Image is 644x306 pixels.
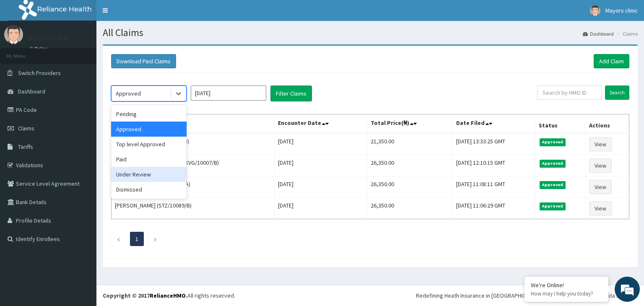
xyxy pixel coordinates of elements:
a: Online [29,46,49,52]
div: Minimize live chat window [138,4,158,24]
p: Mayors clinic [29,34,71,41]
textarea: Type your message and hit 'Enter' [4,211,160,241]
a: View [589,137,612,151]
td: [PERSON_NAME] Oparaogu (KVG/10007/B) [112,155,275,176]
span: Mayors clinic [605,7,638,14]
img: User Image [4,25,23,44]
div: Under Review [111,167,187,182]
span: Switch Providers [18,69,61,77]
td: [DATE] [275,198,367,219]
td: 26,350.00 [367,176,452,198]
span: Approved [540,202,566,210]
td: [DATE] 13:33:25 GMT [452,133,535,155]
th: Encounter Date [275,114,367,134]
td: GOLDEN OKOSU (STZ/10089/A) [112,176,275,198]
div: Top level Approved [111,137,187,152]
img: d_794563401_company_1708531726252_794563401 [16,42,34,63]
td: [PERSON_NAME] (STZ/10089/B) [112,198,275,219]
span: Approved [540,160,566,167]
th: Status [535,114,585,134]
h1: All Claims [103,27,638,38]
td: [DATE] [275,155,367,176]
div: Redefining Heath Insurance in [GEOGRAPHIC_DATA] using Telemedicine and Data Science! [416,291,638,300]
button: Download Paid Claims [111,54,176,68]
span: We're online! [49,97,116,182]
input: Search by HMO ID [537,86,602,100]
td: [DATE] 11:08:11 GMT [452,176,535,198]
p: How may I help you today? [531,290,602,297]
a: View [589,158,612,173]
td: 26,350.00 [367,155,452,176]
div: Paid [111,152,187,167]
div: Approved [111,122,187,137]
span: Approved [540,138,566,146]
td: [DATE] [275,133,367,155]
span: Dashboard [18,88,45,95]
div: We're Online! [531,281,602,289]
a: Add Claim [594,54,629,68]
div: Pending [111,106,187,122]
td: Blessing Nsima (BTR/10208/B) [112,133,275,155]
a: Previous page [117,235,120,243]
strong: Copyright © 2017 . [103,292,187,299]
th: Total Price(₦) [367,114,452,134]
img: User Image [590,5,600,16]
li: Claims [615,30,638,37]
button: Filter Claims [270,86,312,101]
a: RelianceHMO [150,292,186,299]
div: Approved [116,89,141,98]
a: View [589,180,612,194]
input: Select Month and Year [191,86,266,101]
th: Date Filed [452,114,535,134]
span: Claims [18,124,34,132]
a: View [589,201,612,215]
td: [DATE] [275,176,367,198]
div: Dismissed [111,182,187,197]
th: Name [112,114,275,134]
td: 21,350.00 [367,133,452,155]
th: Actions [585,114,629,134]
td: 26,350.00 [367,198,452,219]
span: Approved [540,181,566,189]
div: Chat with us now [44,47,141,58]
td: [DATE] 12:10:15 GMT [452,155,535,176]
a: Next page [153,235,157,243]
td: [DATE] 11:06:29 GMT [452,198,535,219]
span: Tariffs [18,143,33,150]
a: Dashboard [583,30,614,37]
input: Search [605,86,629,100]
footer: All rights reserved. [96,285,644,306]
a: Page 1 is your current page [135,235,138,243]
